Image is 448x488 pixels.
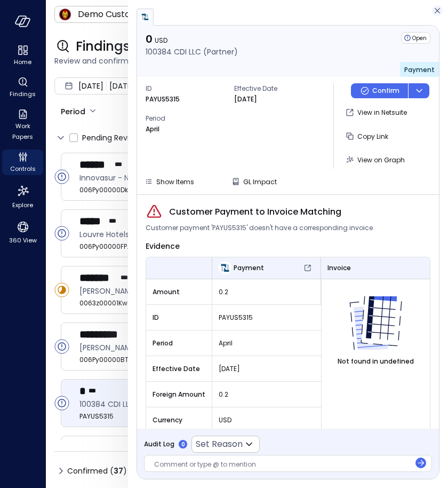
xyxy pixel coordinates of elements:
span: Explore [12,200,33,210]
div: Explore [2,182,43,211]
span: Evidence [146,241,180,251]
span: April [219,338,315,349]
span: Confirmed [67,462,127,479]
p: 0 [181,440,185,448]
span: Foreign Amount [153,389,205,400]
button: Copy Link [342,127,393,145]
div: Work Papers [2,107,43,143]
span: 37 [114,466,123,476]
span: 360 View [9,235,37,246]
button: Confirm [351,83,408,98]
div: Home [2,43,43,68]
div: Open [54,339,69,354]
button: GL Impact [227,175,281,188]
div: Findings [2,75,43,100]
p: Confirm [372,85,399,96]
span: 006Py00000BTNMIIA5 [79,355,133,365]
span: Customer payment 'PAYUS5315' doesn't have a corresponding invoice [146,223,373,233]
span: 0.2 [219,287,314,297]
p: April [146,124,159,135]
p: 0 [146,32,238,46]
span: [DATE] [219,364,315,374]
span: Controls [10,163,36,174]
p: [DATE] [234,94,257,105]
span: ID [153,312,205,323]
span: USD [219,415,315,426]
span: USD [155,36,167,45]
span: Currency [153,415,205,426]
span: Effective Date [234,83,314,94]
p: 100384 CDI LLC (Partner) [146,46,238,58]
span: [DATE] [78,80,103,92]
span: PAYUS5315 [79,411,133,422]
span: Payment [234,263,264,273]
span: Period [153,338,205,349]
span: Not found in undefined [338,356,414,367]
span: Findings [10,89,36,99]
div: Open [54,396,69,411]
span: Glidewell Dental - RN - AD [79,285,181,297]
span: Copy Link [357,132,388,141]
img: Icon [59,8,71,21]
span: PAYUS5315 [219,312,315,323]
div: Period [61,103,85,121]
span: Invoice [327,263,351,273]
span: Home [14,57,31,67]
div: ( ) [110,465,127,477]
img: netsuite [140,12,150,22]
img: Payment [219,262,231,274]
span: ID [146,83,226,94]
span: Effective Date [153,364,205,374]
span: 006Py00000FPe9iIAD [79,241,133,252]
span: Findings [76,38,130,55]
p: PAYUS5315 [146,94,180,105]
span: Show Items [156,177,194,186]
span: Amount [153,287,205,297]
div: 360 View [2,218,43,247]
span: 0063z00001KwB3nAAF [79,298,133,309]
span: GL Impact [243,177,277,186]
p: Demo Customer 1 [78,8,153,21]
span: Payment [404,65,435,74]
span: View on Graph [357,155,405,164]
span: Louvre Hotels Group - NB - AD [79,229,181,240]
div: Open [401,32,430,44]
span: Period [146,113,226,124]
span: Innovasur - NB - SN | CO | AD [79,172,181,184]
button: View on Graph [342,151,409,169]
span: 006Py00000Dkf2HIAR [79,185,133,195]
div: In Progress [54,282,69,297]
span: Customer Payment to Invoice Matching [169,206,341,218]
span: 100384 CDI LLC (Partner) [79,398,181,410]
p: Set Reason [196,438,243,451]
p: View in Netsuite [357,107,407,118]
button: Show Items [140,175,198,188]
div: Controls [2,149,43,175]
button: View in Netsuite [342,104,411,122]
div: Button group with a nested menu [351,83,429,98]
button: dropdown-icon-button [408,83,429,98]
span: Audit Log [144,439,174,450]
div: Open [54,169,69,184]
span: 0.2 [219,389,315,400]
span: Pending Review [82,129,162,146]
span: Cargill Inc. - NB - AD | DI | CO | SN [79,342,181,353]
div: Open [54,226,69,241]
span: Work Papers [6,121,39,142]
